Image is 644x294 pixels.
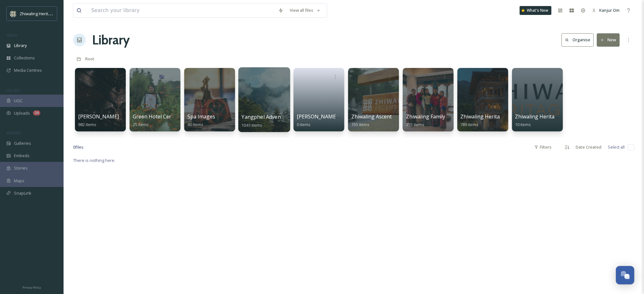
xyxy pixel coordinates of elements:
[461,113,506,120] span: Zhiwaling Heritage
[616,266,634,284] button: Open Chat
[589,4,623,17] a: Kanjur Om
[23,283,41,291] a: Privacy Policy
[73,157,115,163] span: There is nothing here.
[461,122,479,127] span: 789 items
[515,114,574,127] a: Zhiwaling Heritage Logo10 items
[406,113,445,120] span: Zhiwaling Family
[297,122,310,127] span: 0 items
[6,130,21,135] span: WIDGETS
[242,113,308,120] span: Yangphel Adventure Travel
[133,122,149,127] span: 25 items
[92,30,130,50] a: Library
[351,113,392,120] span: Zhiwaling Ascent
[351,114,392,127] a: Zhiwaling Ascent155 items
[14,190,31,196] span: SnapLink
[6,33,17,37] span: MEDIA
[531,141,555,153] div: Filters
[133,113,187,120] span: Green Hotel Certificate
[297,113,397,120] span: [PERSON_NAME] and Zhiwaling Memories
[520,6,552,15] a: What's New
[600,7,620,13] span: Kanjur Om
[73,144,84,150] span: 0 file s
[287,4,324,17] a: View all files
[608,144,625,150] span: Select all
[85,56,94,62] span: Root
[78,122,96,127] span: 982 items
[562,33,594,46] button: Organise
[406,122,424,127] span: 255 items
[14,43,27,49] span: Library
[297,114,397,127] a: [PERSON_NAME] and Zhiwaling Memories0 items
[187,113,215,120] span: Spa Images
[88,3,275,17] input: Search your library
[14,110,30,116] span: Uploads
[242,122,262,128] span: 1041 items
[14,67,42,73] span: Media Centres
[461,114,506,127] a: Zhiwaling Heritage789 items
[597,33,620,46] button: New
[78,113,119,120] span: [PERSON_NAME]
[351,122,369,127] span: 155 items
[242,114,308,128] a: Yangphel Adventure Travel1041 items
[14,165,28,171] span: Stories
[515,113,574,120] span: Zhiwaling Heritage Logo
[14,55,35,61] span: Collections
[14,140,31,146] span: Galleries
[187,114,215,127] a: Spa Images40 items
[85,55,94,63] a: Root
[20,10,55,17] span: Zhiwaling Heritage
[406,114,445,127] a: Zhiwaling Family255 items
[14,178,24,184] span: Maps
[133,114,187,127] a: Green Hotel Certificate25 items
[33,110,40,116] div: 34
[515,122,531,127] span: 10 items
[10,10,17,17] img: Screenshot%202025-04-29%20at%2011.05.50.png
[78,114,119,127] a: [PERSON_NAME]982 items
[6,88,20,93] span: COLLECT
[562,33,597,46] a: Organise
[23,285,41,290] span: Privacy Policy
[14,98,23,104] span: UGC
[14,153,30,159] span: Embeds
[187,122,203,127] span: 40 items
[573,141,605,153] div: Date Created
